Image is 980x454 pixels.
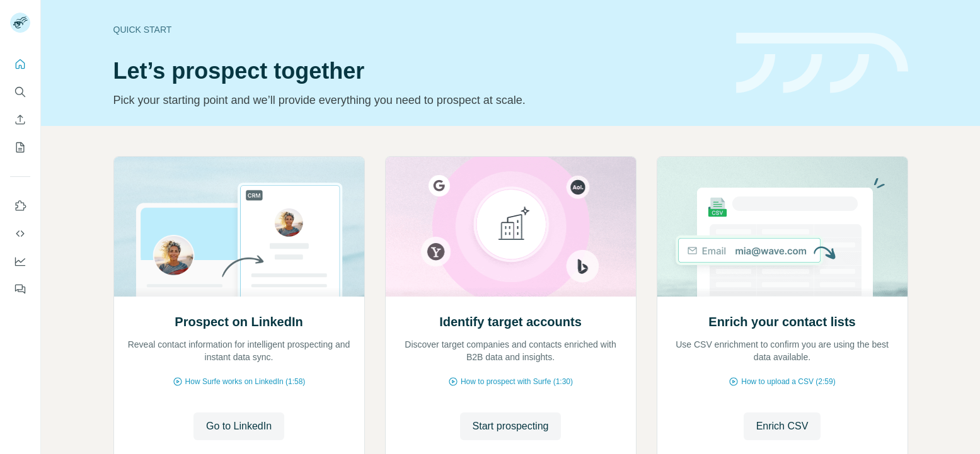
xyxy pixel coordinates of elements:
span: Go to LinkedIn [206,419,272,434]
button: Enrich CSV [10,108,30,131]
button: Use Surfe on LinkedIn [10,195,30,217]
span: Enrich CSV [756,419,809,434]
h1: Let’s prospect together [113,59,721,84]
div: Quick start [113,23,721,36]
h2: Enrich your contact lists [708,313,855,331]
span: How to upload a CSV (2:59) [741,376,835,387]
button: Search [10,81,30,103]
img: Enrich your contact lists [657,157,908,297]
h2: Identify target accounts [439,313,582,331]
h2: Prospect on LinkedIn [175,313,303,331]
button: Dashboard [10,250,30,273]
img: Prospect on LinkedIn [113,157,365,297]
span: Start prospecting [473,419,549,434]
button: Quick start [10,53,30,76]
button: Start prospecting [460,412,562,440]
p: Reveal contact information for intelligent prospecting and instant data sync. [127,338,352,363]
p: Pick your starting point and we’ll provide everything you need to prospect at scale. [113,91,721,109]
button: Go to LinkedIn [193,412,284,440]
img: banner [736,33,908,94]
button: Enrich CSV [744,412,821,440]
p: Use CSV enrichment to confirm you are using the best data available. [670,338,895,363]
span: How Surfe works on LinkedIn (1:58) [185,376,306,387]
span: How to prospect with Surfe (1:30) [461,376,573,387]
button: Use Surfe API [10,222,30,245]
button: Feedback [10,278,30,300]
img: Identify target accounts [385,157,637,297]
button: My lists [10,136,30,159]
p: Discover target companies and contacts enriched with B2B data and insights. [398,338,623,363]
